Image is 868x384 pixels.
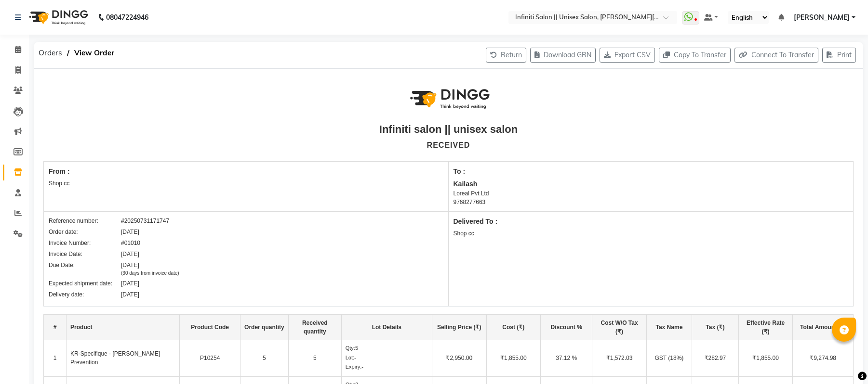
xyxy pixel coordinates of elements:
[646,340,692,377] td: GST (18%)
[454,166,849,177] div: To :
[692,340,738,377] td: ₹282.97
[592,315,647,340] th: Cost W/O Tax (₹)
[346,345,355,351] span: Qty:
[49,228,121,236] div: Order date:
[793,340,854,377] td: ₹9,274.98
[49,290,121,299] div: Delivery date:
[288,315,341,340] th: Received quantity
[432,340,487,377] td: ₹2,950.00
[541,315,592,340] th: Discount %
[341,315,432,340] th: Lot Details
[240,340,288,377] td: 5
[454,179,849,189] div: Kailash
[44,340,67,377] td: 1
[793,315,854,340] th: Total Amount (₹)
[69,44,119,62] span: View Order
[646,315,692,340] th: Tax Name
[44,315,67,340] th: #
[121,279,139,288] div: [DATE]
[67,315,180,340] th: Product
[828,346,858,374] iframe: chat widget
[432,315,487,340] th: Selling Price (₹)
[346,354,428,362] div: -
[49,261,121,277] div: Due Date:
[240,315,288,340] th: Order quantity
[486,48,526,63] button: Return
[121,228,139,236] div: [DATE]
[486,340,541,377] td: ₹1,855.00
[106,4,148,31] b: 08047224946
[121,269,179,277] div: (30 days from invoice date)
[121,261,179,277] div: [DATE]
[822,48,856,63] button: Print
[454,229,849,238] div: Shop cc
[541,340,592,377] td: 37.12 %
[454,198,849,206] div: 9768277663
[427,140,470,151] div: RECEIVED
[49,217,121,225] div: Reference number:
[738,315,793,340] th: Effective Rate (₹)
[67,340,180,377] td: KR-Specifique - [PERSON_NAME] Prevention
[454,217,849,227] div: Delivered To :
[121,290,139,299] div: [DATE]
[346,344,428,352] div: 5
[600,48,655,63] button: Export CSV
[738,340,793,377] td: ₹1,855.00
[404,80,494,117] img: logo
[25,4,91,31] img: logo
[659,48,731,63] button: Copy To Transfer
[454,189,849,198] div: Loreal Pvt Ltd
[49,250,121,258] div: Invoice Date:
[121,239,140,247] div: #01010
[121,217,169,225] div: #20250731171747
[346,355,354,360] span: Lot:
[346,363,428,371] div: -
[530,48,596,63] button: Download GRN
[34,44,67,62] span: Orders
[49,239,121,247] div: Invoice Number:
[592,340,647,377] td: ₹1,572.03
[180,315,240,340] th: Product Code
[794,13,850,23] span: [PERSON_NAME]
[692,315,738,340] th: Tax (₹)
[49,166,443,177] div: From :
[379,121,518,137] div: Infiniti salon || unisex salon
[486,315,541,340] th: Cost (₹)
[734,48,818,63] button: Connect To Transfer
[180,340,240,377] td: P10254
[346,364,362,370] span: Expiry:
[49,179,443,188] div: Shop cc
[121,250,139,258] div: [DATE]
[288,340,341,377] td: 5
[49,279,121,288] div: Expected shipment date:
